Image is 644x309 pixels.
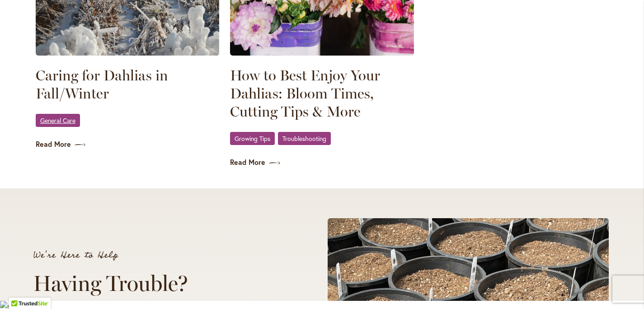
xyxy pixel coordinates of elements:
[278,132,331,145] a: Troubleshooting
[36,139,220,150] a: Read More
[36,66,220,103] a: Caring for Dahlias in Fall/Winter
[235,136,270,141] span: Growing Tips
[230,132,275,145] a: Growing Tips
[230,131,414,146] div: ,
[33,271,320,296] h2: Having Trouble?
[282,136,326,141] span: Troubleshooting
[40,117,75,123] span: General Care
[36,114,80,127] a: General Care
[230,157,414,168] a: Read More
[230,66,414,121] a: How to Best Enjoy Your Dahlias: Bloom Times, Cutting Tips & More
[33,251,320,260] p: We're Here to Help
